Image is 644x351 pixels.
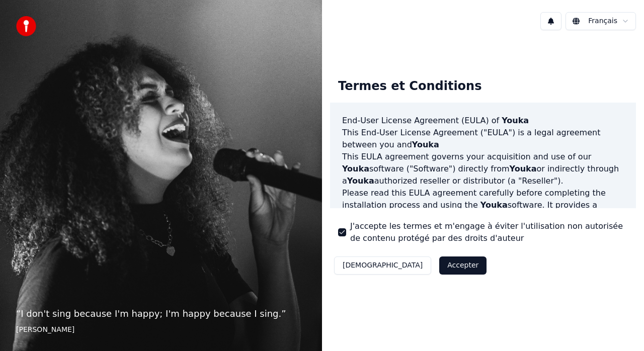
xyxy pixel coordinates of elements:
[412,140,439,149] span: Youka
[347,176,374,186] span: Youka
[342,187,624,235] p: Please read this EULA agreement carefully before completing the installation process and using th...
[334,256,431,275] button: [DEMOGRAPHIC_DATA]
[342,151,624,187] p: This EULA agreement governs your acquisition and use of our software ("Software") directly from o...
[502,116,529,125] span: Youka
[330,70,490,103] div: Termes et Conditions
[350,220,628,244] label: J'accepte les termes et m'engage à éviter l'utilisation non autorisée de contenu protégé par des ...
[510,164,537,173] span: Youka
[342,127,624,151] p: This End-User License Agreement ("EULA") is a legal agreement between you and
[16,16,36,36] img: youka
[16,325,306,335] footer: [PERSON_NAME]
[342,115,624,127] h3: End-User License Agreement (EULA) of
[342,164,369,173] span: Youka
[439,256,487,275] button: Accepter
[16,307,306,321] p: “ I don't sing because I'm happy; I'm happy because I sing. ”
[480,200,508,210] span: Youka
